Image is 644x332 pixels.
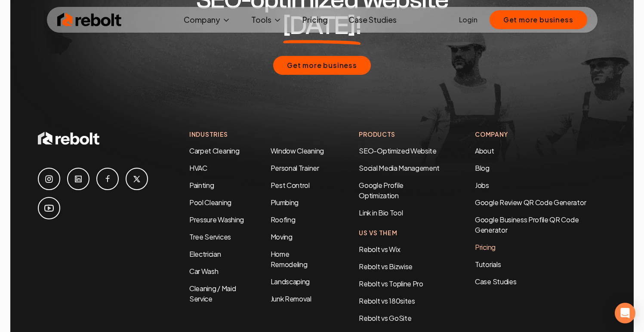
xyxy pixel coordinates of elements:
a: Login [459,15,478,25]
a: Painting [189,181,214,190]
a: Rebolt vs Wix [359,245,400,254]
div: Open Intercom Messenger [615,303,635,323]
a: Junk Removal [271,294,311,303]
a: Personal Trainer [271,163,319,172]
a: Rebolt vs GoSite [359,314,411,323]
a: Window Cleaning [271,146,324,155]
a: Case Studies [342,11,404,28]
a: Google Review QR Code Generator [475,198,586,207]
a: Home Remodeling [271,249,308,269]
a: About [475,146,494,155]
a: Electrician [189,249,221,258]
a: Link in Bio Tool [359,208,403,217]
span: [DATE]! [283,13,361,39]
a: Moving [271,232,293,241]
img: Rebolt Logo [57,11,122,28]
a: Cleaning / Maid Service [189,284,236,303]
h4: Us Vs Them [359,228,441,237]
a: Plumbing [271,198,299,207]
button: Tools [244,11,289,28]
a: Social Media Management [359,163,440,172]
a: Rebolt vs Bizwise [359,262,413,271]
h4: Industries [189,130,324,139]
a: Google Profile Optimization [359,181,404,200]
a: Tree Services [189,232,231,241]
a: Rebolt vs Topline Pro [359,279,423,288]
a: Carpet Cleaning [189,146,239,155]
a: Pricing [296,11,335,28]
a: Tutorials [475,259,606,270]
a: Roofing [271,215,296,224]
a: Jobs [475,181,489,190]
a: Blog [475,163,490,172]
a: SEO-Optimized Website [359,146,436,155]
a: Google Business Profile QR Code Generator [475,215,579,234]
a: Pool Cleaning [189,198,231,207]
a: Pressure Washing [189,215,244,224]
a: Pest Control [271,181,310,190]
a: Pricing [475,242,606,252]
a: Landscaping [271,277,310,286]
a: Case Studies [475,277,606,287]
a: HVAC [189,163,207,172]
h4: Products [359,130,441,139]
a: Car Wash [189,267,218,276]
a: Rebolt vs 180sites [359,296,415,305]
button: Get more business [490,10,587,29]
button: Company [177,11,237,28]
button: Get more business [273,56,371,75]
h4: Company [475,130,606,139]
